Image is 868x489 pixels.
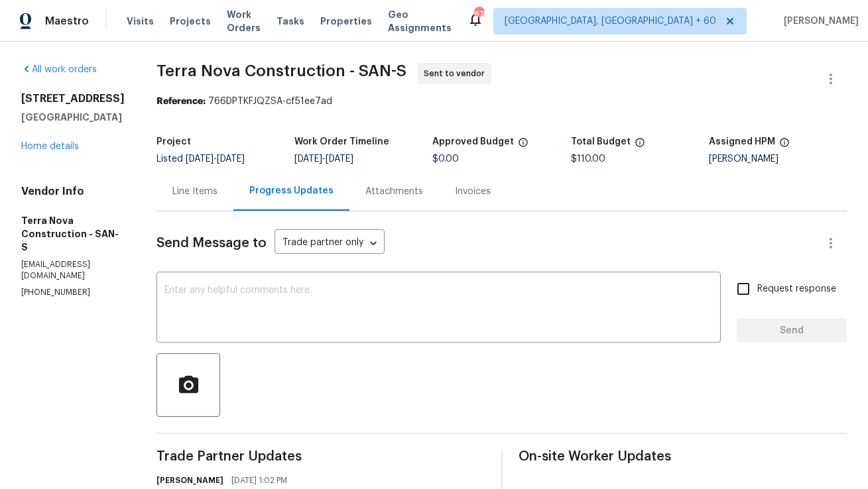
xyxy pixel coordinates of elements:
div: Trade partner only [275,233,385,254]
h5: Approved Budget [432,137,514,146]
span: On-site Worker Updates [519,450,847,463]
span: Terra Nova Construction - SAN-S [156,63,406,79]
span: [DATE] [294,154,322,164]
b: Reference: [156,97,206,106]
span: $0.00 [432,154,459,164]
span: Geo Assignments [388,8,452,34]
span: Listed [156,154,245,164]
span: Tasks [277,17,304,26]
h5: Project [156,137,191,146]
div: Progress Updates [249,184,334,197]
span: The total cost of line items that have been proposed by Opendoor. This sum includes line items th... [635,137,645,154]
h5: Work Order Timeline [294,137,389,146]
div: 875 [474,8,483,21]
span: [DATE] [326,154,353,164]
span: The hpm assigned to this work order. [779,137,790,154]
span: Send Message to [156,237,267,250]
span: $110.00 [571,154,605,164]
span: Properties [320,15,372,28]
span: The total cost of line items that have been approved by both Opendoor and the Trade Partner. This... [518,137,528,154]
h5: Terra Nova Construction - SAN-S [21,214,125,254]
span: Sent to vendor [424,67,490,80]
span: Request response [757,282,836,296]
span: Visits [127,15,154,28]
h2: [STREET_ADDRESS] [21,92,125,105]
a: Home details [21,142,79,151]
span: - [186,154,245,164]
p: [EMAIL_ADDRESS][DOMAIN_NAME] [21,259,125,282]
span: [PERSON_NAME] [778,15,859,28]
span: [DATE] [217,154,245,164]
span: Maestro [45,15,89,28]
h4: Vendor Info [21,185,125,198]
h6: [PERSON_NAME] [156,474,223,487]
a: All work orders [21,65,97,74]
div: Attachments [365,185,423,198]
h5: Total Budget [571,137,631,146]
span: Work Orders [227,8,261,34]
span: [GEOGRAPHIC_DATA], [GEOGRAPHIC_DATA] + 60 [505,15,716,28]
div: Invoices [455,185,491,198]
h5: [GEOGRAPHIC_DATA] [21,111,125,124]
h5: Assigned HPM [709,137,775,146]
div: Line Items [172,185,217,198]
span: [DATE] 1:02 PM [231,474,287,487]
span: - [294,154,353,164]
span: Trade Partner Updates [156,450,485,463]
span: [DATE] [186,154,214,164]
p: [PHONE_NUMBER] [21,287,125,298]
span: Projects [170,15,211,28]
div: [PERSON_NAME] [709,154,847,164]
div: 766DPTKFJQZSA-cf51ee7ad [156,95,847,108]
